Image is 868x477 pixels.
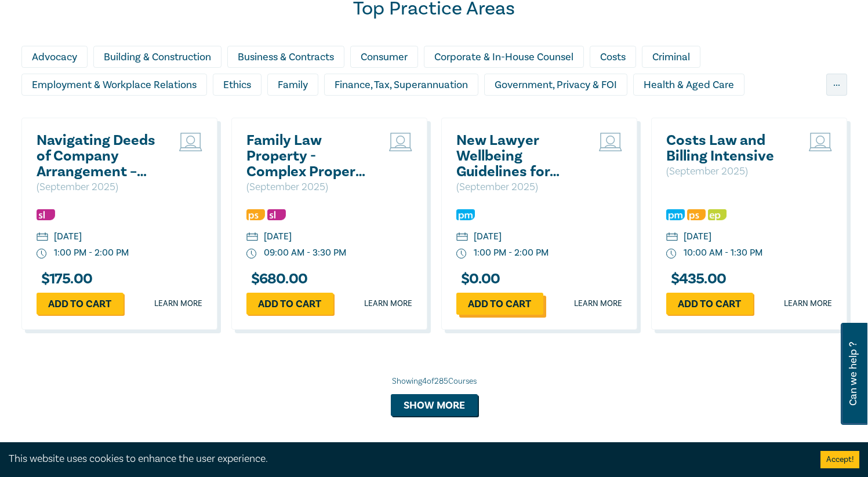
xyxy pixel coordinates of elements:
img: watch [246,249,257,259]
div: ... [826,74,847,96]
div: 09:00 AM - 3:30 PM [264,246,346,260]
div: Consumer [350,46,418,68]
h3: $ 435.00 [666,271,727,287]
a: Learn more [784,298,832,309]
img: Substantive Law [37,209,55,220]
div: Litigation & Dispute Resolution [292,101,455,123]
div: This website uses cookies to enhance the user experience. [9,451,803,467]
div: Advocacy [21,46,88,68]
img: Professional Skills [687,209,706,220]
img: watch [666,249,677,259]
a: Family Law Property - Complex Property Settlements ([DATE]) [246,133,371,180]
a: New Lawyer Wellbeing Guidelines for Legal Workplaces [456,133,581,180]
img: Live Stream [599,133,622,151]
img: Professional Skills [246,209,265,220]
a: Learn more [364,298,412,309]
div: [DATE] [54,230,82,243]
button: Show more [391,394,478,416]
img: watch [456,249,467,259]
div: [DATE] [474,230,502,243]
a: Learn more [154,298,202,309]
a: Add to cart [37,293,124,315]
img: Practice Management & Business Skills [666,209,685,220]
div: Family [267,74,318,96]
div: Costs [590,46,636,68]
a: Costs Law and Billing Intensive [666,133,791,164]
img: Live Stream [179,133,202,151]
div: Government, Privacy & FOI [484,74,627,96]
a: Add to cart [666,293,753,315]
img: Ethics & Professional Responsibility [708,209,727,220]
div: Corporate & In-House Counsel [424,46,584,68]
div: Intellectual Property [170,101,286,123]
img: calendar [37,232,48,243]
a: Add to cart [456,293,543,315]
img: calendar [246,232,258,243]
div: Insolvency & Restructuring [21,101,165,123]
img: Substantive Law [267,209,286,220]
img: Live Stream [809,133,832,151]
div: 1:00 PM - 2:00 PM [54,246,129,260]
div: Personal Injury & Medico-Legal [531,101,694,123]
h3: $ 0.00 [456,271,500,287]
div: 1:00 PM - 2:00 PM [474,246,549,260]
span: Can we help ? [848,330,859,418]
p: ( September 2025 ) [456,180,581,195]
div: [DATE] [264,230,292,243]
img: Practice Management & Business Skills [456,209,475,220]
button: Accept cookies [820,451,859,468]
a: Navigating Deeds of Company Arrangement – Strategy and Structure [37,133,161,180]
h3: $ 680.00 [246,271,308,287]
div: Health & Aged Care [633,74,744,96]
div: Business & Contracts [227,46,344,68]
div: Building & Construction [93,46,221,68]
p: ( September 2025 ) [246,180,371,195]
div: Criminal [642,46,700,68]
div: Employment & Workplace Relations [21,74,207,96]
div: Ethics [213,74,262,96]
h3: $ 175.00 [37,271,93,287]
img: calendar [456,232,468,243]
img: calendar [666,232,678,243]
img: watch [37,249,47,259]
p: ( September 2025 ) [37,180,161,195]
a: Learn more [574,298,622,309]
div: 10:00 AM - 1:30 PM [684,246,762,260]
div: Showing 4 of 285 Courses [21,376,847,387]
img: Live Stream [389,133,412,151]
div: Finance, Tax, Superannuation [324,74,478,96]
p: ( September 2025 ) [666,164,791,179]
div: [DATE] [684,230,711,243]
a: Add to cart [246,293,333,315]
div: Migration [460,101,525,123]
